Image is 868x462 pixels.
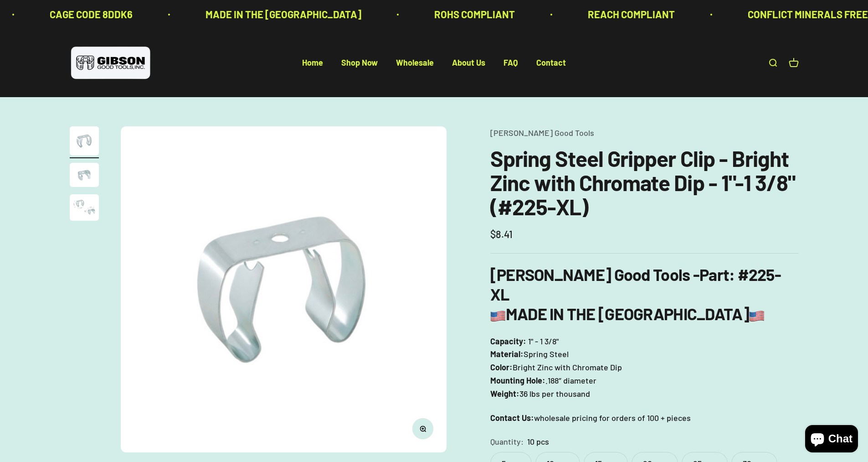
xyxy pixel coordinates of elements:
[490,413,534,423] strong: Contact Us:
[536,58,566,68] a: Contact
[198,6,354,22] p: MADE IN THE [GEOGRAPHIC_DATA]
[121,126,447,452] img: Gripper clip, made & shipped from the USA!
[490,265,781,304] b: : #225-XL
[70,194,99,223] button: Go to item 3
[490,304,765,323] b: MADE IN THE [GEOGRAPHIC_DATA]
[490,128,594,138] a: [PERSON_NAME] Good Tools
[545,374,596,387] span: .188″ diameter
[528,335,559,348] span: 1" - 1 3/8"
[503,58,518,68] a: FAQ
[490,336,526,346] b: Capacity:
[527,435,549,448] variant-option-value: 10 pcs
[427,6,508,22] p: ROHS COMPLIANT
[341,58,378,68] a: Shop Now
[490,411,799,425] p: wholesale pricing for orders of 100 + pieces
[490,362,513,372] b: Color:
[70,126,99,158] button: Go to item 1
[490,389,519,399] b: Weight:
[740,6,861,22] p: CONFLICT MINERALS FREE
[452,58,485,68] a: About Us
[699,265,729,284] span: Part
[513,361,622,374] span: Bright Zinc with Chromate Dip
[42,6,125,22] p: CAGE CODE 8DDK6
[490,226,513,242] sale-price: $8.41
[580,6,668,22] p: REACH COMPLIANT
[70,194,99,221] img: close up of a spring steel gripper clip, tool clip, durable, secure holding, Excellent corrosion ...
[490,435,524,448] legend: Quantity:
[519,387,590,400] span: 36 lbs per thousand
[70,163,99,187] img: close up of a spring steel gripper clip, tool clip, durable, secure holding, Excellent corrosion ...
[70,126,99,156] img: Gripper clip, made & shipped from the USA!
[490,375,545,385] b: Mounting Hole:
[396,58,434,68] a: Wholesale
[802,425,861,455] inbox-online-store-chat: Shopify online store chat
[524,348,569,361] span: Spring Steel
[302,58,323,68] a: Home
[490,349,524,359] b: Material:
[490,146,799,218] h1: Spring Steel Gripper Clip - Bright Zinc with Chromate Dip - 1"-1 3/8" (#225-XL)
[70,163,99,190] button: Go to item 2
[490,265,729,284] b: [PERSON_NAME] Good Tools -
